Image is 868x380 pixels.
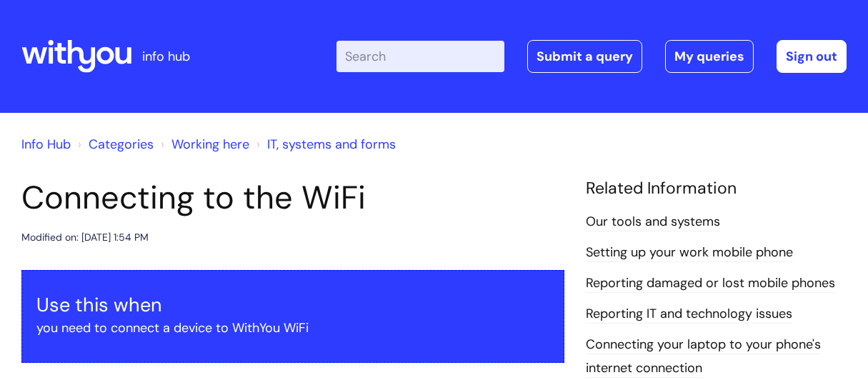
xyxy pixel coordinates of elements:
[142,45,190,68] p: info hub
[586,179,847,199] h4: Related Information
[586,305,792,324] a: Reporting IT and technology issues
[586,274,835,293] a: Reporting damaged or lost mobile phones
[21,136,71,153] a: Info Hub
[157,133,249,156] li: Working here
[171,136,249,153] a: Working here
[586,213,720,231] a: Our tools and systems
[777,40,847,73] a: Sign out
[74,133,154,156] li: Solution home
[586,336,821,377] a: Connecting your laptop to your phone's internet connection
[89,136,154,153] a: Categories
[527,40,642,73] a: Submit a query
[253,133,396,156] li: IT, systems and forms
[665,40,754,73] a: My queries
[267,136,396,153] a: IT, systems and forms
[36,316,549,339] p: you need to connect a device to WithYou WiFi
[21,179,564,217] h1: Connecting to the WiFi
[586,244,793,262] a: Setting up your work mobile phone
[21,229,149,246] div: Modified on: [DATE] 1:54 PM
[36,294,549,316] h3: Use this when
[336,40,847,73] div: | -
[336,41,504,72] input: Search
